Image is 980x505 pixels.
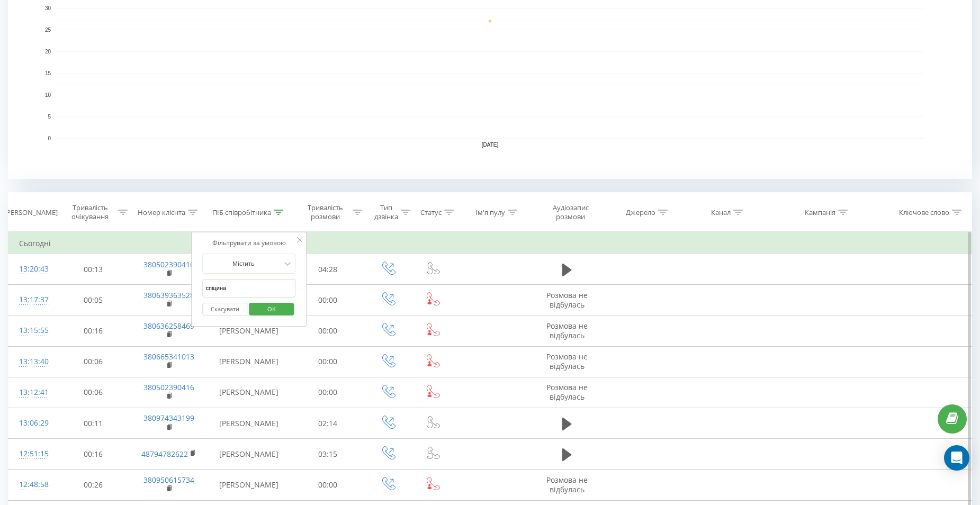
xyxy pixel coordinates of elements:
div: 13:06:29 [19,413,45,434]
div: [PERSON_NAME] [4,208,58,217]
div: Номер клієнта [138,208,185,217]
td: [PERSON_NAME] [208,346,291,377]
div: 13:12:41 [19,382,45,403]
span: OK [257,301,286,317]
td: [PERSON_NAME] [208,439,291,470]
span: Розмова не відбулась [546,382,588,402]
td: 00:11 [56,408,130,439]
text: [DATE] [482,142,499,148]
div: Open Intercom Messenger [944,445,969,471]
td: 00:00 [291,285,365,315]
span: Розмова не відбулась [546,351,588,371]
a: 380639363528 [143,290,194,300]
div: Фільтрувати за умовою [203,238,296,248]
td: 04:28 [291,254,365,285]
input: Введіть значення [203,279,296,297]
td: [PERSON_NAME] [208,408,291,439]
text: 30 [45,5,51,11]
text: 25 [45,27,51,33]
td: [PERSON_NAME] [208,470,291,500]
div: Ключове слово [899,208,949,217]
div: Джерело [626,208,655,217]
td: 00:26 [56,470,130,500]
text: 20 [45,49,51,55]
a: 48794782622 [141,449,188,459]
span: Розмова не відбулась [546,475,588,494]
a: 380502390416 [143,259,194,269]
td: 00:00 [291,315,365,346]
div: 13:15:55 [19,320,45,341]
a: 380950615734 [143,475,194,485]
td: 00:00 [291,346,365,377]
div: Ім'я пулу [475,208,505,217]
div: 13:20:43 [19,259,45,279]
text: 5 [48,114,51,120]
a: 380974343199 [143,413,194,423]
text: 0 [48,136,51,141]
td: [PERSON_NAME] [208,315,291,346]
div: Тривалість розмови [300,203,350,221]
td: 00:16 [56,315,130,346]
div: ПІБ співробітника [212,208,271,217]
td: [PERSON_NAME] [208,377,291,408]
text: 15 [45,70,51,76]
td: 00:16 [56,439,130,470]
div: Тривалість очікування [65,203,115,221]
button: Скасувати [203,303,248,316]
div: 12:51:15 [19,444,45,464]
div: Аудіозапис розмови [541,203,600,221]
span: Розмова не відбулась [546,321,588,340]
td: 00:06 [56,346,130,377]
a: 380665341013 [143,351,194,362]
div: 13:17:37 [19,290,45,310]
div: Статус [420,208,442,217]
a: 380636258469 [143,321,194,331]
td: 00:13 [56,254,130,285]
text: 10 [45,92,51,98]
div: 13:13:40 [19,351,45,372]
td: 02:14 [291,408,365,439]
td: Сьогодні [8,233,972,254]
td: 00:00 [291,470,365,500]
div: Тип дзвінка [374,203,398,221]
td: 00:05 [56,285,130,315]
div: 12:48:58 [19,474,45,495]
a: 380502390416 [143,382,194,392]
td: 00:00 [291,377,365,408]
span: Розмова не відбулась [546,290,588,310]
div: Канал [711,208,731,217]
button: OK [249,303,294,316]
td: 00:06 [56,377,130,408]
td: 03:15 [291,439,365,470]
div: Кампанія [805,208,835,217]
